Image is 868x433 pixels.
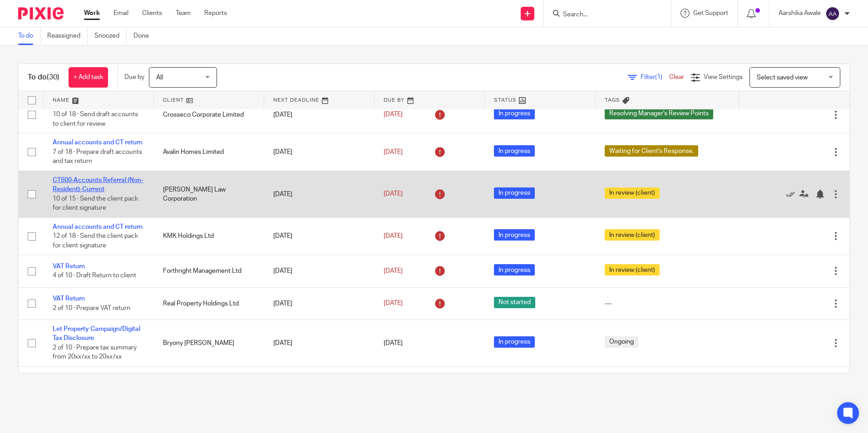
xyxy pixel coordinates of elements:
[494,264,535,276] span: In progress
[53,224,143,230] a: Annual accounts and CT return
[494,336,535,348] span: In progress
[154,133,264,171] td: Avalin Homes Limited
[605,98,620,103] span: Tags
[605,264,660,276] span: In review (client)
[47,74,59,81] span: (30)
[605,145,698,157] span: Waiting for Client's Response.
[494,145,535,157] span: In progress
[53,177,143,192] a: CT600-Accounts Referral (Non-Resident)-Current
[779,9,821,18] p: Aarshika Awale
[53,295,85,302] a: VAT Return
[825,6,840,21] img: svg%3E
[154,287,264,320] td: Real Property Holdings Ltd
[264,287,375,320] td: [DATE]
[384,268,403,274] span: [DATE]
[154,255,264,287] td: Forthright Management Ltd
[494,297,535,308] span: Not started
[53,344,137,360] span: 2 of 10 · Prepare tax summary from 20xx/xx to 20xx/xx
[641,74,669,80] span: Filter
[264,171,375,217] td: [DATE]
[53,305,130,311] span: 2 of 10 · Prepare VAT return
[605,108,713,119] span: Resolving Manager's Review Points
[494,187,535,199] span: In progress
[669,74,684,80] a: Clear
[53,149,142,165] span: 7 of 18 · Prepare draft accounts and tax return
[18,7,64,20] img: Pixie
[264,96,375,133] td: [DATE]
[264,217,375,255] td: [DATE]
[264,255,375,287] td: [DATE]
[384,149,403,155] span: [DATE]
[53,326,140,341] a: Let Property Campaign/Digital Tax Disclosure
[154,320,264,367] td: Bryony [PERSON_NAME]
[757,74,808,81] span: Select saved view
[18,27,40,45] a: To do
[176,9,191,18] a: Team
[124,73,144,82] p: Due by
[53,112,138,128] span: 10 of 18 · Send draft accounts to client for review
[384,340,403,346] span: [DATE]
[154,217,264,255] td: KMK Holdings Ltd
[113,9,128,18] a: Email
[264,133,375,171] td: [DATE]
[605,187,660,199] span: In review (client)
[264,320,375,367] td: [DATE]
[605,229,660,241] span: In review (client)
[53,373,140,388] a: Let Property Campaign/Digital Tax Disclosure
[384,112,403,118] span: [DATE]
[384,233,403,239] span: [DATE]
[94,27,127,45] a: Snoozed
[655,74,662,80] span: (1)
[384,191,403,197] span: [DATE]
[494,108,535,119] span: In progress
[53,196,138,212] span: 10 of 15 · Send the client pack for client signature
[53,263,85,270] a: VAT Return
[786,190,799,199] a: Mark as done
[53,139,143,146] a: Annual accounts and CT return
[204,9,227,18] a: Reports
[47,27,88,45] a: Reassigned
[156,74,163,81] span: All
[53,233,138,249] span: 12 of 18 · Send the client pack for client signature
[154,171,264,217] td: [PERSON_NAME] Law Corporation
[494,229,535,241] span: In progress
[69,67,108,88] a: + Add task
[384,300,403,307] span: [DATE]
[154,96,264,133] td: Crosseco Corporate Limited
[605,336,638,348] span: Ongoing
[562,11,644,19] input: Search
[28,73,59,82] h1: To do
[84,9,100,18] a: Work
[154,366,264,413] td: [PERSON_NAME] [PERSON_NAME]
[142,9,162,18] a: Clients
[704,74,743,80] span: View Settings
[693,10,728,16] span: Get Support
[264,366,375,413] td: [DATE]
[133,27,156,45] a: Done
[605,299,730,308] div: ---
[53,273,136,279] span: 4 of 10 · Draft Return to client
